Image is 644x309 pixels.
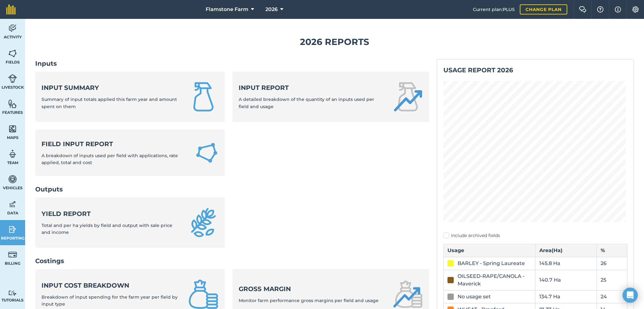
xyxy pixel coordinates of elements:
a: Yield reportTotal and per ha yields by field and output with sale price and income [35,197,225,248]
img: svg+xml;base64,PD94bWwgdmVyc2lvbj0iMS4wIiBlbmNvZGluZz0idXRmLTgiPz4KPCEtLSBHZW5lcmF0b3I6IEFkb2JlIE... [8,149,17,159]
img: svg+xml;base64,PD94bWwgdmVyc2lvbj0iMS4wIiBlbmNvZGluZz0idXRmLTgiPz4KPCEtLSBHZW5lcmF0b3I6IEFkb2JlIE... [8,290,17,296]
span: A breakdown of inputs used per field with applications, rate applied, total and cost [42,153,178,165]
img: Two speech bubbles overlapping with the left bubble in the forefront [579,6,586,13]
img: svg+xml;base64,PD94bWwgdmVyc2lvbj0iMS4wIiBlbmNvZGluZz0idXRmLTgiPz4KPCEtLSBHZW5lcmF0b3I6IEFkb2JlIE... [8,74,17,83]
img: Field Input Report [195,140,218,165]
strong: Yield report [42,209,181,218]
h2: Costings [35,257,429,265]
h1: 2026 Reports [35,35,634,49]
img: Input summary [188,82,219,112]
img: A question mark icon [597,6,604,13]
span: 2026 [265,6,278,13]
h2: Outputs [35,185,429,194]
span: Monitor farm performance gross margins per field and usage [239,298,379,303]
th: Usage [444,244,536,257]
div: Open Intercom Messenger [623,288,638,303]
img: svg+xml;base64,PD94bWwgdmVyc2lvbj0iMS4wIiBlbmNvZGluZz0idXRmLTgiPz4KPCEtLSBHZW5lcmF0b3I6IEFkb2JlIE... [8,24,17,33]
img: svg+xml;base64,PHN2ZyB4bWxucz0iaHR0cDovL3d3dy53My5vcmcvMjAwMC9zdmciIHdpZHRoPSIxNyIgaGVpZ2h0PSIxNy... [615,6,621,13]
img: Yield report [188,207,219,238]
img: svg+xml;base64,PD94bWwgdmVyc2lvbj0iMS4wIiBlbmNvZGluZz0idXRmLTgiPz4KPCEtLSBHZW5lcmF0b3I6IEFkb2JlIE... [8,225,17,234]
label: Include archived fields [443,232,627,239]
span: A detailed breakdown of the quantity of an inputs used per field and usage [239,97,374,109]
div: OILSEED-RAPE/CANOLA - Maverick [458,273,531,288]
img: svg+xml;base64,PD94bWwgdmVyc2lvbj0iMS4wIiBlbmNvZGluZz0idXRmLTgiPz4KPCEtLSBHZW5lcmF0b3I6IEFkb2JlIE... [8,200,17,209]
td: 145.8 Ha [536,257,597,270]
h2: Usage report 2026 [443,66,627,74]
img: svg+xml;base64,PHN2ZyB4bWxucz0iaHR0cDovL3d3dy53My5vcmcvMjAwMC9zdmciIHdpZHRoPSI1NiIgaGVpZ2h0PSI2MC... [8,99,17,108]
strong: Input report [239,83,386,92]
h2: Inputs [35,59,429,68]
a: Input summarySummary of input totals applied this farm year and amount spent on them [35,72,225,122]
a: Input reportA detailed breakdown of the quantity of an inputs used per field and usage [232,72,430,122]
td: 26 [597,257,627,270]
img: svg+xml;base64,PHN2ZyB4bWxucz0iaHR0cDovL3d3dy53My5vcmcvMjAwMC9zdmciIHdpZHRoPSI1NiIgaGVpZ2h0PSI2MC... [8,49,17,58]
img: svg+xml;base64,PHN2ZyB4bWxucz0iaHR0cDovL3d3dy53My5vcmcvMjAwMC9zdmciIHdpZHRoPSI1NiIgaGVpZ2h0PSI2MC... [8,124,17,134]
span: Breakdown of input spending for the farm year per field by input type [42,294,178,307]
strong: Input cost breakdown [42,281,181,290]
strong: Gross margin [239,284,379,293]
img: fieldmargin Logo [6,4,16,14]
div: BARLEY - Spring Laureate [458,260,525,267]
td: 24 [597,290,627,303]
strong: Field Input Report [42,140,187,148]
img: svg+xml;base64,PD94bWwgdmVyc2lvbj0iMS4wIiBlbmNvZGluZz0idXRmLTgiPz4KPCEtLSBHZW5lcmF0b3I6IEFkb2JlIE... [8,250,17,259]
img: svg+xml;base64,PD94bWwgdmVyc2lvbj0iMS4wIiBlbmNvZGluZz0idXRmLTgiPz4KPCEtLSBHZW5lcmF0b3I6IEFkb2JlIE... [8,174,17,184]
span: Total and per ha yields by field and output with sale price and income [42,223,172,235]
img: Input report [393,82,423,112]
strong: Input summary [42,83,181,92]
span: Flamstone Farm [206,6,248,13]
th: % [597,244,627,257]
span: Summary of input totals applied this farm year and amount spent on them [42,97,177,109]
img: A cog icon [632,6,639,13]
td: 140.7 Ha [536,270,597,290]
th: Area ( Ha ) [536,244,597,257]
a: Change plan [520,4,567,14]
td: 134.7 Ha [536,290,597,303]
td: 25 [597,270,627,290]
span: Current plan : PLUS [473,6,515,13]
div: No usage set [458,293,491,301]
a: Field Input ReportA breakdown of inputs used per field with applications, rate applied, total and... [35,130,225,176]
